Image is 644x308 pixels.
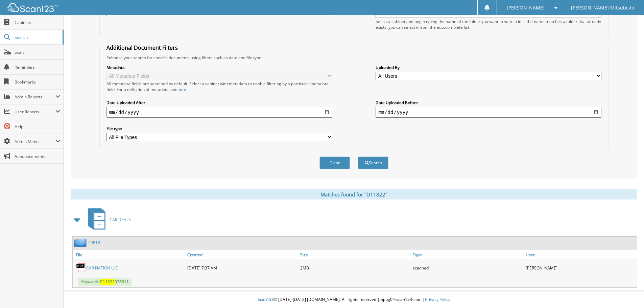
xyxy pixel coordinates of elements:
label: Date Uploaded Before [376,100,601,105]
span: Keywords: 026611 [78,278,132,286]
input: end [376,107,601,118]
div: Enhance your search for specific documents using filters such as date and file type. [103,55,605,61]
a: CAR DEALS [84,206,131,233]
div: scanned [411,261,524,275]
iframe: Chat Widget [610,276,644,308]
div: [PERSON_NAME] [524,261,637,275]
span: Announcements [15,153,60,159]
input: start [106,107,332,118]
span: [PERSON_NAME] Mitsubishi [571,6,634,10]
span: D11822 [100,279,115,285]
span: Admin Menu [15,139,55,144]
a: Size [299,250,411,259]
span: Help [15,124,60,129]
label: Metadata [106,65,332,70]
label: Date Uploaded After [106,100,332,105]
div: All metadata fields are searched by default. Select a cabinet with metadata to enable filtering b... [106,81,332,92]
label: File type [106,126,332,132]
a: 29818 [88,240,100,245]
button: Search [358,157,388,169]
div: 2MB [299,261,411,275]
span: Reminders [15,64,60,70]
a: Privacy Policy [425,297,450,302]
button: Clear [319,157,350,169]
span: Scan123 [258,297,274,302]
span: Search [15,34,59,40]
div: Select a cabinet and begin typing the name of the folder you want to search in. If the name match... [376,19,601,30]
a: Type [411,250,524,259]
a: User [524,250,637,259]
span: [PERSON_NAME] [507,6,545,10]
span: Bookmarks [15,79,60,85]
span: User Reports [15,109,55,115]
span: Cabinets [15,20,60,25]
div: [DATE] 7:37 AM [186,261,299,275]
div: Matches found for "D11822" [71,189,637,199]
span: CAR DEALS [110,217,131,222]
img: folder2.png [74,238,88,247]
a: Created [186,250,299,259]
a: CAR NATION LLC [86,265,118,271]
img: PDF.png [76,263,86,273]
legend: Additional Document Filters [103,44,181,51]
div: © [DATE]-[DATE] [DOMAIN_NAME]. All rights reserved | appg04-scan123-com | [64,291,644,308]
a: File [73,250,186,259]
img: scan123-logo-white.svg [7,3,57,12]
span: Scan [15,49,60,55]
label: Uploaded By [376,65,601,70]
span: Admin Reports [15,94,55,100]
a: here [177,87,186,92]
